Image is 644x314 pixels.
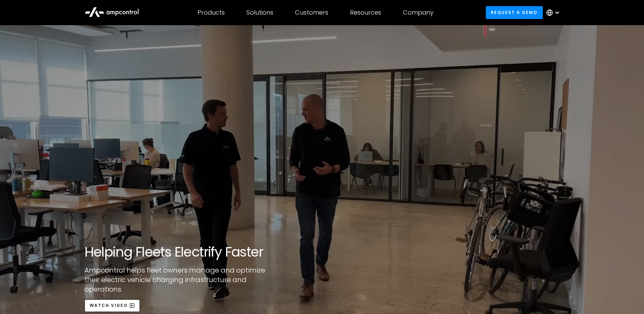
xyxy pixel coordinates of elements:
[295,9,328,16] div: Customers
[403,9,434,16] div: Company
[198,9,225,16] div: Products
[350,9,381,16] div: Resources
[246,9,273,16] div: Solutions
[486,6,543,19] a: Request a demo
